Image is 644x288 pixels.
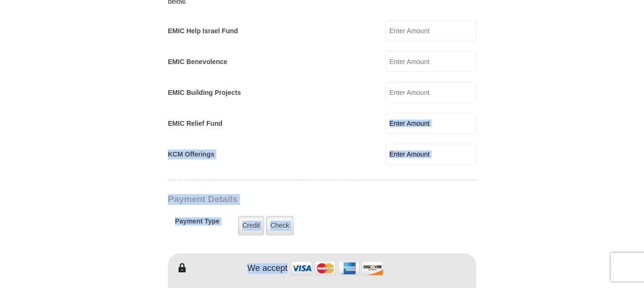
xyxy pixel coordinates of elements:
[238,216,264,235] label: Credit
[266,216,294,235] label: Check
[290,258,385,279] img: credit cards accepted
[168,119,222,129] label: EMIC Relief Fund
[168,88,241,98] label: EMIC Building Projects
[168,194,410,205] h3: Payment Details
[248,263,288,274] h4: We accept
[168,26,238,36] label: EMIC Help Israel Fund
[386,51,476,72] input: Enter Amount
[175,217,220,230] h5: Payment Type
[168,149,214,159] label: KCM Offerings
[386,82,476,103] input: Enter Amount
[386,20,476,41] input: Enter Amount
[168,57,227,67] label: EMIC Benevolence
[386,144,476,165] input: Enter Amount
[386,113,476,134] input: Enter Amount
